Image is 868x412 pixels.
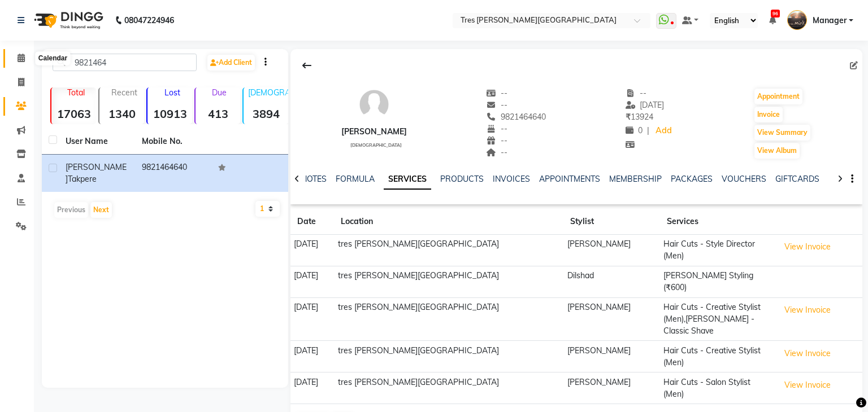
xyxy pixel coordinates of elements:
button: Invoice [754,107,783,122]
strong: 3894 [244,107,288,121]
a: PACKAGES [671,174,713,184]
b: 08047224946 [124,5,174,36]
span: [DATE] [626,100,665,110]
td: [DATE] [290,266,335,297]
button: View Invoice [779,376,836,394]
span: -- [487,100,508,110]
span: [DEMOGRAPHIC_DATA] [350,142,402,148]
p: [DEMOGRAPHIC_DATA] [248,87,288,98]
a: POINTS [828,174,857,184]
div: Back to Client [295,55,319,76]
span: -- [487,124,508,134]
div: [PERSON_NAME] [341,126,407,138]
td: Hair Cuts - Creative Stylist (Men) [660,341,776,372]
a: MEMBERSHIP [609,174,662,184]
img: Manager [787,10,807,30]
span: 13924 [626,112,653,122]
td: [PERSON_NAME] [563,341,659,372]
img: logo [29,5,106,36]
td: Hair Cuts - Style Director (Men) [660,235,776,266]
th: User Name [59,129,135,155]
span: -- [487,88,508,98]
span: | [647,125,649,137]
td: 9821464640 [135,155,211,192]
strong: 413 [196,107,240,121]
span: Takpere [68,174,97,184]
img: avatar [357,87,391,121]
td: [DATE] [290,341,335,372]
th: Mobile No. [135,129,211,155]
td: [PERSON_NAME] Styling (₹600) [660,266,776,297]
span: Manager [813,15,847,27]
span: ₹ [626,112,631,122]
td: [DATE] [290,235,335,266]
p: Lost [152,87,192,98]
a: APPOINTMENTS [539,174,600,184]
button: Appointment [754,89,802,104]
strong: 17063 [51,107,96,121]
button: View Invoice [779,345,836,362]
button: View Album [754,143,800,159]
button: View Invoice [779,238,836,256]
span: 0 [626,125,643,135]
td: [DATE] [290,297,335,341]
th: Services [660,209,776,235]
a: Add Client [207,55,255,71]
th: Stylist [563,209,659,235]
td: [DATE] [290,372,335,404]
td: tres [PERSON_NAME][GEOGRAPHIC_DATA] [334,341,563,372]
p: Total [56,87,96,98]
strong: 10913 [147,107,192,121]
a: SERVICES [384,169,431,190]
button: Next [90,202,112,218]
span: -- [487,147,508,157]
strong: 1340 [99,107,144,121]
span: [PERSON_NAME] [66,162,127,184]
span: -- [487,135,508,146]
p: Due [198,87,240,98]
button: View Invoice [779,301,836,319]
a: GIFTCARDS [775,174,819,184]
a: 96 [769,15,776,25]
td: Hair Cuts - Creative Stylist (Men),[PERSON_NAME] - Classic Shave [660,297,776,341]
td: Hair Cuts - Salon Stylist (Men) [660,372,776,404]
a: INVOICES [493,174,530,184]
td: Dilshad [563,266,659,297]
p: Recent [104,87,144,98]
td: tres [PERSON_NAME][GEOGRAPHIC_DATA] [334,297,563,341]
span: 96 [771,10,780,17]
td: [PERSON_NAME] [563,372,659,404]
a: VOUCHERS [722,174,766,184]
td: [PERSON_NAME] [563,297,659,341]
td: [PERSON_NAME] [563,235,659,266]
span: 9821464640 [487,112,546,122]
td: tres [PERSON_NAME][GEOGRAPHIC_DATA] [334,372,563,404]
a: Add [654,123,674,139]
a: PRODUCTS [440,174,484,184]
span: -- [626,88,647,98]
button: View Summary [754,125,810,141]
div: Calendar [36,52,70,65]
th: Location [334,209,563,235]
a: NOTES [301,174,327,184]
td: tres [PERSON_NAME][GEOGRAPHIC_DATA] [334,235,563,266]
th: Date [290,209,335,235]
input: Search by Name/Mobile/Email/Code [53,54,197,71]
a: FORMULA [336,174,375,184]
td: tres [PERSON_NAME][GEOGRAPHIC_DATA] [334,266,563,297]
